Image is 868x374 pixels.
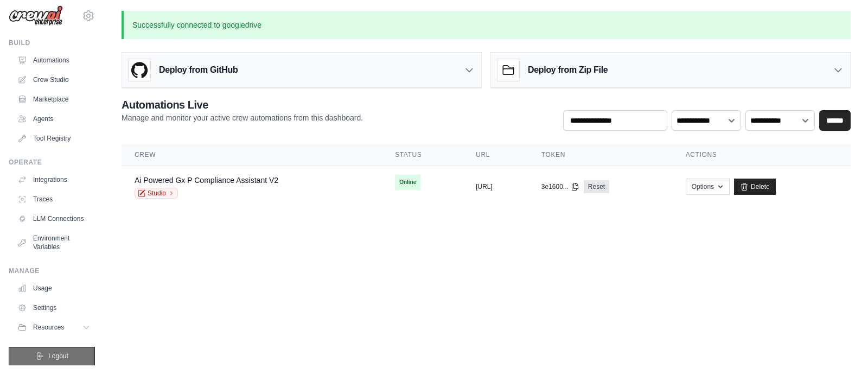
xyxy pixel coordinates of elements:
button: 3e1600... [541,182,579,191]
th: Actions [673,144,851,166]
a: Crew Studio [13,71,95,88]
span: Online [395,175,420,190]
a: Environment Variables [13,230,95,256]
div: Manage [9,267,95,275]
a: Settings [13,299,95,316]
a: Automations [13,52,95,69]
h3: Deploy from Zip File [528,64,608,77]
a: Agents [13,110,95,128]
a: Delete [734,179,776,195]
p: Successfully connected to googledrive [122,11,851,39]
span: Logout [48,352,68,360]
button: Logout [9,347,95,365]
img: GitHub Logo [129,59,150,81]
div: Operate [9,158,95,167]
a: Integrations [13,171,95,188]
a: LLM Connections [13,210,95,227]
button: Options [686,179,730,195]
span: Resources [33,323,64,332]
a: Tool Registry [13,130,95,147]
h2: Automations Live [122,97,363,112]
a: Reset [584,180,609,193]
th: Status [382,144,463,166]
img: Logo [9,5,63,26]
a: Marketplace [13,91,95,108]
p: Manage and monitor your active crew automations from this dashboard. [122,112,363,123]
a: Usage [13,280,95,297]
button: Resources [13,319,95,336]
th: URL [463,144,528,166]
th: Crew [122,144,382,166]
div: Build [9,39,95,47]
a: Traces [13,191,95,208]
a: Ai Powered Gx P Compliance Assistant V2 [135,176,278,185]
h3: Deploy from GitHub [159,64,238,77]
a: Studio [135,188,178,199]
th: Token [528,144,673,166]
